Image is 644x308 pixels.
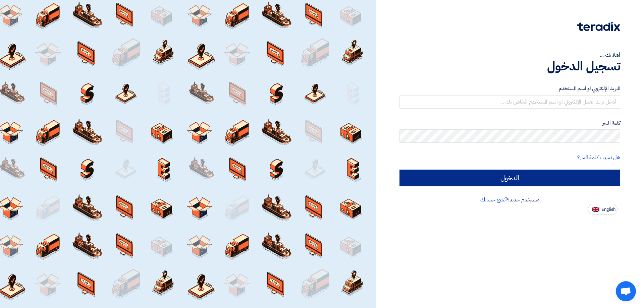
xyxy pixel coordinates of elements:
[480,196,507,204] a: أنشئ حسابك
[399,59,620,74] h1: تسجيل الدخول
[616,281,636,301] div: Open chat
[577,22,620,31] img: Teradix logo
[399,119,620,127] label: كلمة السر
[592,207,599,212] img: en-US.png
[601,207,615,212] span: English
[399,85,620,93] label: البريد الإلكتروني او اسم المستخدم
[399,196,620,204] div: مستخدم جديد؟
[399,170,620,186] input: الدخول
[588,204,618,214] button: English
[399,95,620,109] input: أدخل بريد العمل الإلكتروني او اسم المستخدم الخاص بك ...
[577,153,620,162] a: هل نسيت كلمة السر؟
[399,51,620,59] div: أهلا بك ...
